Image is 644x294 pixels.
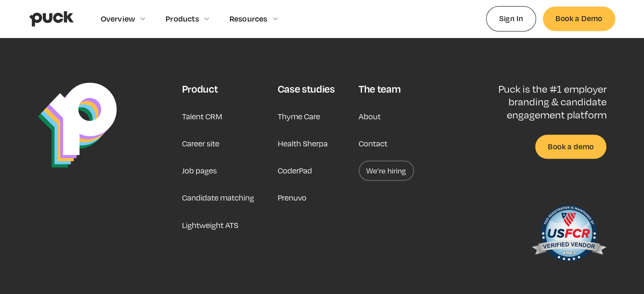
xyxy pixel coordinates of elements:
a: Talent CRM [182,106,222,126]
a: Book a demo [535,135,606,159]
a: Career site [182,133,219,154]
a: CoderPad [278,160,312,181]
img: Puck Logo [38,82,117,168]
div: The team [359,82,401,95]
div: Resources [229,14,268,23]
div: Overview [101,14,135,23]
a: Candidate matching [182,187,254,208]
a: Lightweight ATS [182,214,238,235]
a: Thyme Care [278,106,320,126]
a: Book a Demo [543,6,615,30]
p: Puck is the #1 employer branding & candidate engagement platform [470,82,606,121]
img: US Federal Contractor Registration System for Award Management Verified Vendor Seal [531,201,606,269]
a: Contact [359,133,387,154]
div: Products [166,14,199,23]
a: Sign In [486,6,536,31]
div: Product [182,82,218,95]
a: Prenuvo [278,187,307,208]
a: Job pages [182,160,216,181]
a: Health Sherpa [278,133,328,154]
a: About [359,106,381,126]
div: Case studies [278,82,335,95]
a: We’re hiring [359,160,414,181]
